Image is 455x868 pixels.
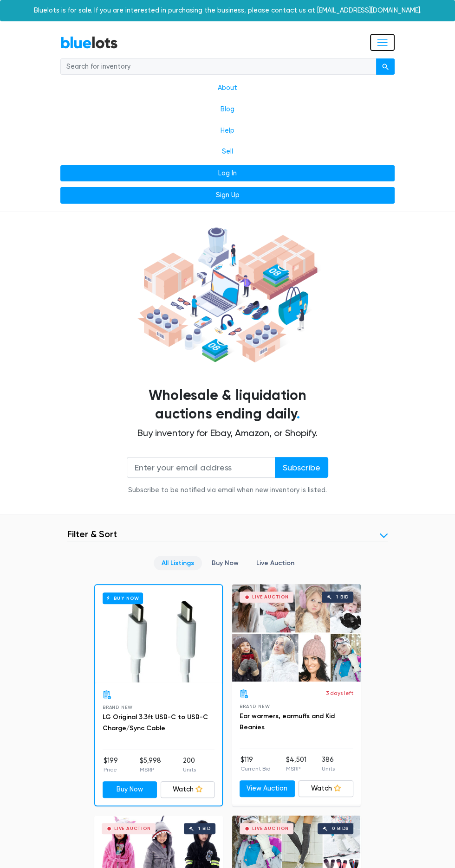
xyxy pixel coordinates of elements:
[299,780,354,797] a: Watch
[135,224,320,366] img: hero-ee84e7d0318cb26816c560f6b4441b76977f77a177738b4e94f68c95b2b83dbb.png
[104,756,118,774] li: $199
[183,756,196,774] li: 200
[67,386,388,424] h1: Wholesale & liquidation auctions ending daily
[332,826,349,831] div: 0 bids
[297,405,300,422] span: .
[104,765,118,774] p: Price
[240,780,295,797] a: View Auction
[95,585,222,682] a: Buy Now
[103,713,208,732] a: LG Original 3.3ft USB-C to USB-C Charge/Sync Cable
[60,187,395,204] a: Sign Up
[161,781,215,798] a: Watch
[67,427,388,438] h2: Buy inventory for Ebay, Amazon, or Shopify.
[60,141,395,162] a: Sell
[336,595,349,599] div: 1 bid
[322,755,335,773] li: 386
[60,165,395,182] a: Log In
[252,826,289,831] div: Live Auction
[183,765,196,774] p: Units
[60,120,395,141] a: Help
[204,556,247,570] a: Buy Now
[127,485,328,495] div: Subscribe to be notified via email when new inventory is listed.
[140,765,161,774] p: MSRP
[252,595,289,599] div: Live Auction
[127,457,275,478] input: Enter your email address
[232,584,361,682] a: Live Auction 1 bid
[67,528,117,540] h3: Filter & Sort
[322,765,335,773] p: Units
[275,457,328,478] input: Subscribe
[140,756,161,774] li: $5,998
[114,826,151,831] div: Live Auction
[240,755,271,773] li: $119
[240,765,271,773] p: Current Bid
[103,592,143,604] h6: Buy Now
[286,765,306,773] p: MSRP
[370,34,395,51] button: Toggle navigation
[198,826,211,831] div: 1 bid
[154,556,202,570] a: All Listings
[326,689,353,697] p: 3 days left
[240,704,270,709] span: Brand New
[103,781,157,798] a: Buy Now
[103,705,133,710] span: Brand New
[240,712,335,731] a: Ear warmers, earmuffs and Kid Beanies
[60,36,118,49] a: BlueLots
[286,755,306,773] li: $4,501
[60,99,395,120] a: Blog
[248,556,302,570] a: Live Auction
[60,58,377,75] input: Search for inventory
[60,77,395,99] a: About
